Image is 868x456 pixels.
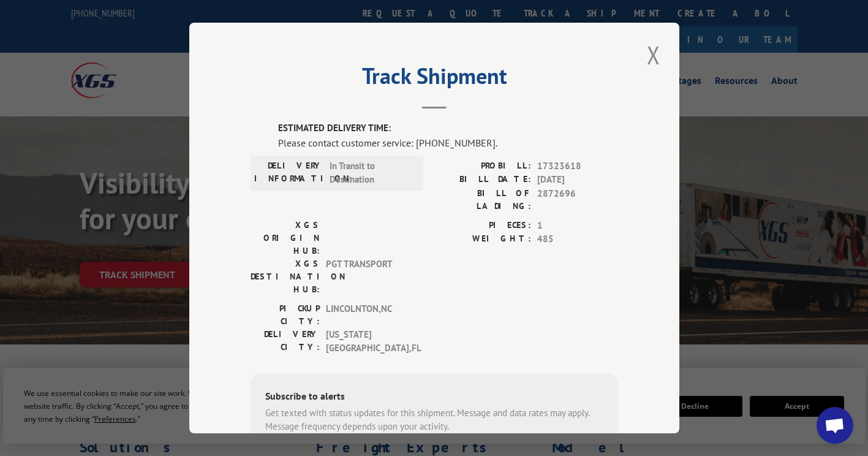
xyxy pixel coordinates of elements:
[278,135,618,150] div: Please contact customer service: [PHONE_NUMBER].
[434,173,531,187] label: BILL DATE:
[434,232,531,246] label: WEIGHT:
[643,38,664,72] button: Close modal
[434,219,531,233] label: PIECES:
[251,219,320,257] label: XGS ORIGIN HUB:
[330,159,412,187] span: In Transit to Destination
[817,407,853,444] a: Open chat
[265,389,603,406] div: Subscribe to alerts
[537,219,618,233] span: 1
[537,159,618,173] span: 17323618
[251,328,320,355] label: DELIVERY CITY:
[251,302,320,328] label: PICKUP CITY:
[251,67,618,91] h2: Track Shipment
[537,187,618,213] span: 2872696
[434,159,531,173] label: PROBILL:
[251,257,320,296] label: XGS DESTINATION HUB:
[326,328,409,355] span: [US_STATE][GEOGRAPHIC_DATA] , FL
[254,159,323,187] label: DELIVERY INFORMATION:
[434,187,531,213] label: BILL OF LADING:
[537,232,618,246] span: 485
[326,257,409,296] span: PGT TRANSPORT
[278,121,618,135] label: ESTIMATED DELIVERY TIME:
[265,406,603,434] div: Get texted with status updates for this shipment. Message and data rates may apply. Message frequ...
[537,173,618,187] span: [DATE]
[326,302,409,328] span: LINCOLNTON , NC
